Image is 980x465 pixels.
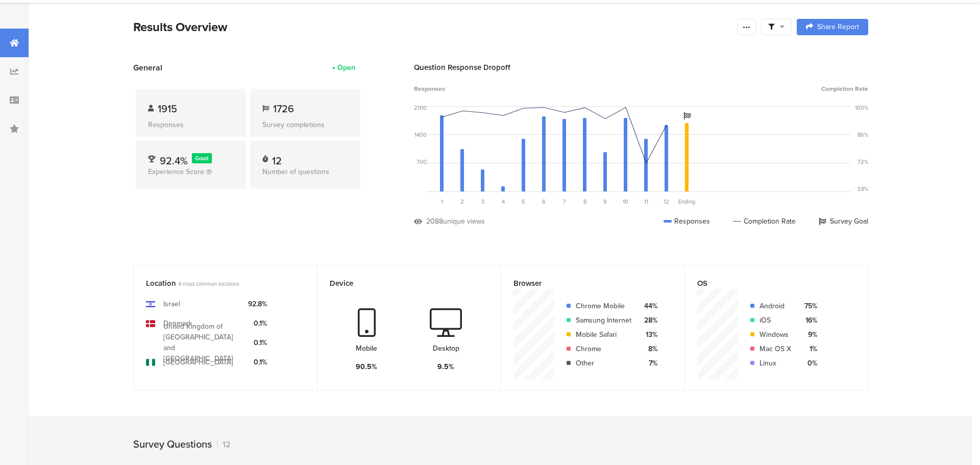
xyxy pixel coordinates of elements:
[502,198,505,206] span: 4
[160,153,188,168] span: 92.4%
[644,198,648,206] span: 11
[163,357,233,368] div: [GEOGRAPHIC_DATA]
[437,361,454,372] div: 9.5%
[163,318,192,329] div: Denmark
[759,329,791,340] div: Windows
[248,337,267,348] div: 0.1%
[178,280,239,288] span: 4 most common locations
[356,343,377,354] div: Mobile
[759,344,791,354] div: Mac OS X
[262,119,348,130] div: Survey completions
[857,185,868,193] div: 58%
[799,344,817,354] div: 1%
[817,23,859,31] span: Share Report
[576,315,631,326] div: Samsung Internet
[426,216,443,227] div: 2088
[416,158,427,166] div: 700
[677,198,697,206] div: Ending
[759,301,791,311] div: Android
[576,344,631,354] div: Chrome
[640,315,657,326] div: 28%
[664,198,669,206] span: 12
[819,216,868,227] div: Survey Goal
[248,357,267,368] div: 0.1%
[640,301,657,311] div: 44%
[583,198,586,206] span: 8
[460,198,464,206] span: 2
[799,329,817,340] div: 9%
[683,112,691,119] i: Survey Goal
[337,62,355,73] div: Open
[542,198,546,206] span: 6
[522,198,525,206] span: 5
[158,101,177,116] span: 1915
[799,315,817,326] div: 16%
[133,436,212,452] div: Survey Questions
[821,84,868,93] span: Completion Rate
[855,104,868,112] div: 100%
[640,358,657,369] div: 7%
[640,329,657,340] div: 13%
[697,278,839,289] div: OS
[576,358,631,369] div: Other
[414,62,868,73] div: Question Response Dropoff
[481,198,484,206] span: 3
[195,154,208,162] span: Good
[857,158,868,166] div: 72%
[664,216,710,227] div: Responses
[443,216,485,227] div: unique views
[148,119,234,130] div: Responses
[133,18,732,36] div: Results Overview
[623,198,628,206] span: 10
[146,278,288,289] div: Location
[513,278,655,289] div: Browser
[262,166,329,177] span: Number of questions
[799,358,817,369] div: 0%
[576,301,631,311] div: Chrome Mobile
[163,299,180,309] div: Israel
[603,198,607,206] span: 9
[733,216,796,227] div: Completion Rate
[576,329,631,340] div: Mobile Safari
[759,358,791,369] div: Linux
[563,198,566,206] span: 7
[217,438,230,450] div: 12
[330,278,472,289] div: Device
[148,166,204,177] span: Experience Score
[433,343,459,354] div: Desktop
[441,198,443,206] span: 1
[799,301,817,311] div: 75%
[273,101,294,116] span: 1726
[857,131,868,139] div: 86%
[356,361,377,372] div: 90.5%
[133,62,162,74] span: General
[248,318,267,329] div: 0.1%
[414,84,445,93] span: Responses
[640,344,657,354] div: 8%
[163,321,240,364] div: United Kingdom of [GEOGRAPHIC_DATA] and [GEOGRAPHIC_DATA]
[414,131,427,139] div: 1400
[759,315,791,326] div: iOS
[248,299,267,309] div: 92.8%
[272,153,282,163] div: 12
[414,104,427,112] div: 2100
